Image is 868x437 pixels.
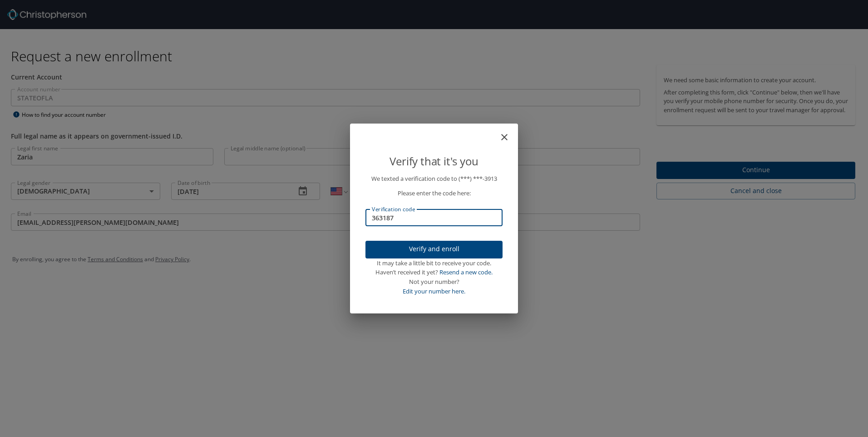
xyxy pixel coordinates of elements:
div: It may take a little bit to receive your code. [365,258,503,268]
p: Verify that it's you [365,153,503,170]
p: We texted a verification code to (***) ***- 3913 [365,174,503,184]
div: Haven’t received it yet? [365,268,503,277]
p: Please enter the code here: [365,189,503,198]
a: Edit your number here. [403,287,465,295]
a: Resend a new code. [439,268,493,276]
button: Verify and enroll [365,241,503,258]
span: Verify and enroll [373,243,495,255]
div: Not your number? [365,277,503,287]
button: close [503,127,514,138]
